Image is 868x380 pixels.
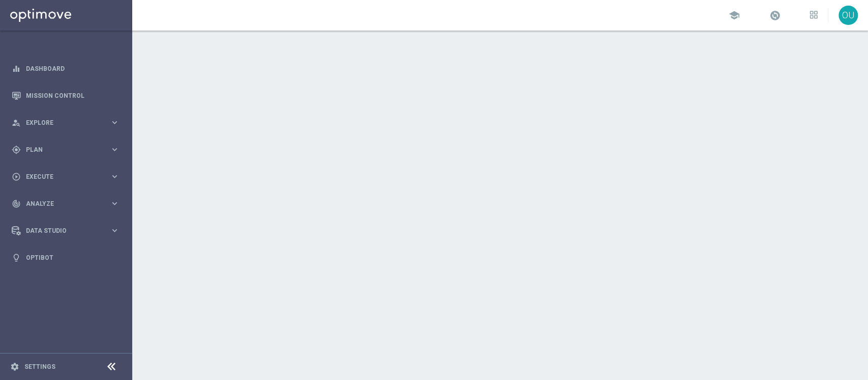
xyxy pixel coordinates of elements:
span: Explore [26,120,110,126]
i: keyboard_arrow_right [110,199,119,208]
i: person_search [12,118,21,127]
i: keyboard_arrow_right [110,118,119,127]
span: school [729,10,740,21]
div: Analyze [12,199,110,208]
button: Data Studio keyboard_arrow_right [11,227,120,235]
button: gps_fixed Plan keyboard_arrow_right [11,146,120,154]
button: equalizer Dashboard [11,65,120,73]
a: Mission Control [26,82,119,109]
i: keyboard_arrow_right [110,145,119,154]
i: track_changes [12,199,21,208]
button: Mission Control [11,92,120,100]
i: settings [10,362,19,371]
div: Data Studio [12,226,110,235]
div: Plan [12,145,110,154]
div: Execute [12,172,110,181]
span: Analyze [26,201,110,207]
a: Optibot [26,244,119,271]
i: play_circle_outline [12,172,21,181]
i: equalizer [12,64,21,73]
i: lightbulb [12,253,21,262]
i: gps_fixed [12,145,21,154]
span: Data Studio [26,228,110,234]
button: lightbulb Optibot [11,254,120,262]
div: OU [839,6,858,25]
span: Execute [26,174,110,180]
i: keyboard_arrow_right [110,172,119,181]
span: Plan [26,147,110,153]
div: Explore [12,118,110,127]
a: Settings [24,364,55,370]
div: Optibot [12,244,119,271]
div: Dashboard [12,55,119,82]
i: keyboard_arrow_right [110,226,119,235]
a: Dashboard [26,55,119,82]
button: person_search Explore keyboard_arrow_right [11,119,120,127]
button: track_changes Analyze keyboard_arrow_right [11,200,120,208]
button: play_circle_outline Execute keyboard_arrow_right [11,173,120,181]
div: Mission Control [12,82,119,109]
